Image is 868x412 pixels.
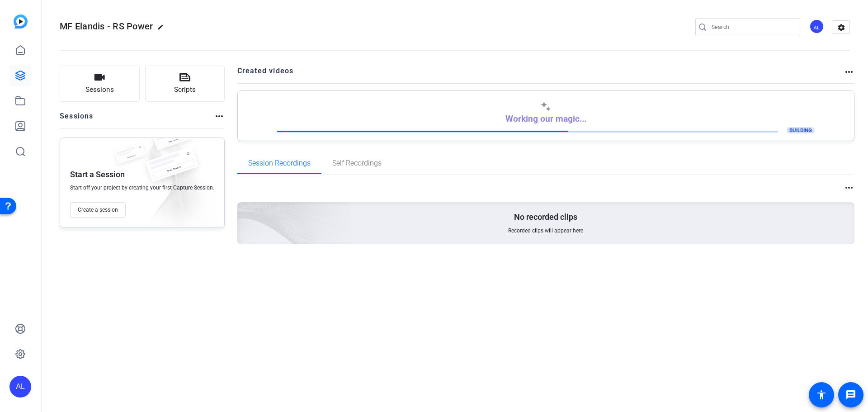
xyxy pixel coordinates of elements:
span: Start off your project by creating your first Capture Session. [70,184,214,191]
mat-icon: more_horiz [844,182,854,193]
img: embarkstudio-empty-session.png [136,113,352,309]
img: fake-session.png [147,124,197,157]
mat-icon: message [845,389,856,400]
ngx-avatar: Amy Lau [809,19,825,35]
span: MF Elandis - RS Power [60,21,153,32]
p: Start a Session [70,169,125,180]
mat-icon: more_horiz [844,66,854,77]
span: Scripts [174,85,196,95]
mat-icon: more_horiz [214,111,225,122]
p: Working our magic... [505,114,586,124]
mat-icon: settings [832,21,850,34]
img: embarkstudio-empty-session.png [132,135,220,232]
span: Create a session [78,206,118,213]
button: Sessions [60,66,140,102]
span: Self Recordings [332,160,382,167]
h2: Created videos [237,66,844,83]
div: AL [9,376,31,398]
span: Recorded clips will appear here [508,227,583,234]
mat-icon: edit [157,24,168,35]
div: AL [809,19,824,34]
button: Create a session [70,202,126,218]
input: Search [712,22,793,33]
p: No recorded clips [514,212,577,223]
img: fake-session.png [138,147,206,192]
h2: Sessions [60,111,94,128]
button: Scripts [145,66,225,102]
mat-icon: accessibility [816,389,827,400]
img: fake-session.png [110,143,151,170]
span: Session Recordings [248,160,311,167]
img: blue-gradient.svg [14,14,28,28]
span: Sessions [85,85,114,95]
span: BUILDING [787,127,815,133]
